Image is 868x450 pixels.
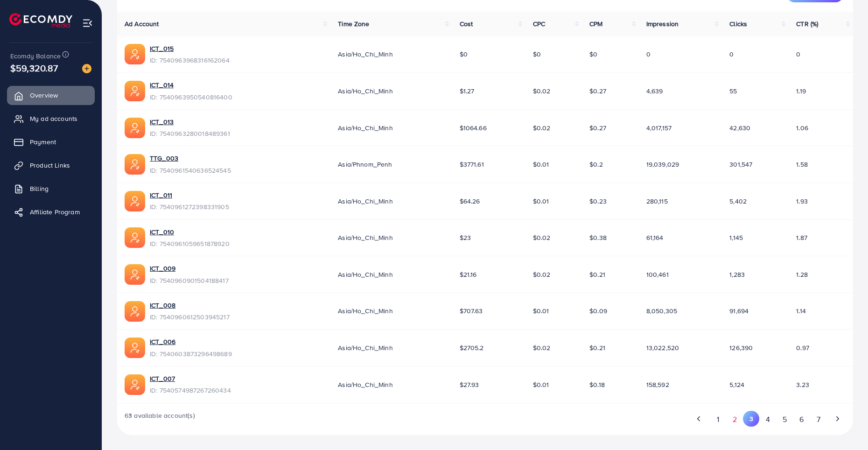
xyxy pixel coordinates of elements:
span: Asia/Ho_Chi_Minh [338,123,393,133]
span: Asia/Ho_Chi_Minh [338,270,393,279]
span: 0.97 [796,343,809,352]
span: 1.19 [796,86,806,96]
span: 126,390 [729,343,753,352]
span: $0.02 [533,233,551,242]
span: Asia/Ho_Chi_Minh [338,233,393,242]
span: 158,592 [646,380,669,389]
span: CPM [589,19,602,28]
span: 8,050,305 [646,306,677,316]
span: $2705.2 [460,343,484,352]
a: Payment [7,133,95,151]
span: Cost [460,19,473,28]
span: 280,115 [646,197,668,206]
a: Product Links [7,156,95,175]
span: Payment [30,137,56,147]
img: ic-ads-acc.e4c84228.svg [125,227,145,248]
span: Impression [646,19,679,28]
button: Go to page 5 [777,411,793,428]
span: $3771.61 [460,160,484,169]
button: Go to page 7 [810,411,826,428]
span: Product Links [30,161,70,170]
span: Asia/Ho_Chi_Minh [338,380,393,389]
span: Ecomdy Balance [10,51,61,61]
span: 19,039,029 [646,160,679,169]
span: 1.06 [796,123,808,133]
span: Affiliate Program [30,207,80,217]
span: $0.02 [533,123,551,133]
img: ic-ads-acc.e4c84228.svg [125,154,145,175]
span: $0.23 [589,197,607,206]
a: logo [9,13,72,28]
a: Overview [7,86,95,105]
a: ICT_008 [150,301,230,310]
button: Go to page 6 [793,411,810,428]
span: $0 [533,49,541,59]
span: CTR (%) [796,19,818,28]
span: Asia/Ho_Chi_Minh [338,49,393,59]
span: Asia/Ho_Chi_Minh [338,343,393,352]
ul: Pagination [691,411,846,428]
span: $0.02 [533,343,551,352]
span: $0.27 [589,86,606,96]
a: TTG_003 [150,154,231,163]
a: ICT_014 [150,80,232,90]
span: $0.09 [589,306,607,316]
span: ID: 7540960612503945217 [150,312,230,322]
span: $0 [460,49,468,59]
button: Go to page 3 [743,411,759,427]
span: $21.16 [460,270,477,279]
a: ICT_007 [150,374,231,383]
img: ic-ads-acc.e4c84228.svg [125,191,145,211]
span: Time Zone [338,19,369,28]
span: $23 [460,233,471,242]
span: $707.63 [460,306,483,316]
span: 0 [796,49,800,59]
span: Ad Account [125,19,159,28]
a: ICT_013 [150,117,230,127]
span: 63 available account(s) [125,411,195,428]
span: 1,145 [729,233,743,242]
span: 91,694 [729,306,749,316]
span: $1.27 [460,86,475,96]
span: $0.01 [533,197,549,206]
span: Asia/Phnom_Penh [338,160,392,169]
img: ic-ads-acc.e4c84228.svg [125,337,145,358]
span: ID: 7540961059651878920 [150,239,230,248]
span: 5,124 [729,380,744,389]
span: $0.01 [533,380,549,389]
span: ID: 7540963968316162064 [150,56,230,65]
img: ic-ads-acc.e4c84228.svg [125,264,145,285]
span: $27.93 [460,380,479,389]
span: $1064.66 [460,123,487,133]
span: $0.01 [533,306,549,316]
button: Go to page 2 [726,411,743,428]
span: 1.28 [796,270,808,279]
span: ID: 7540574987267260434 [150,386,231,395]
span: ID: 7540603873296498689 [150,349,232,359]
span: ID: 7540963950540816400 [150,92,232,102]
a: My ad accounts [7,109,95,128]
img: ic-ads-acc.e4c84228.svg [125,301,145,322]
span: $0.27 [589,123,606,133]
span: 1.93 [796,197,808,206]
span: Clicks [729,19,747,28]
span: 0 [729,49,734,59]
span: Asia/Ho_Chi_Minh [338,306,393,316]
a: Affiliate Program [7,203,95,221]
span: 4,639 [646,86,663,96]
img: ic-ads-acc.e4c84228.svg [125,374,145,395]
span: $59,320.87 [10,61,58,75]
img: image [82,64,91,73]
span: 5,402 [729,197,747,206]
span: ID: 7540961272398331905 [150,202,229,211]
span: Asia/Ho_Chi_Minh [338,197,393,206]
span: 0 [646,49,651,59]
a: ICT_015 [150,44,230,53]
span: Overview [30,91,58,100]
span: ID: 7540963280018489361 [150,129,230,138]
span: $0 [589,49,597,59]
span: 100,461 [646,270,669,279]
button: Go to page 1 [710,411,726,428]
a: ICT_009 [150,264,229,273]
span: 55 [729,86,737,96]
